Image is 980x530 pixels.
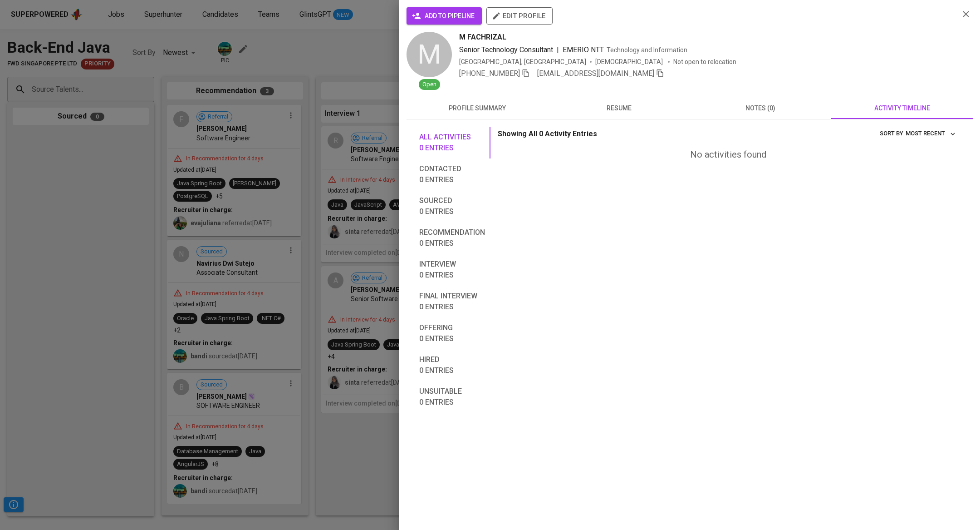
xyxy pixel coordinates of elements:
span: [PHONE_NUMBER] [459,69,520,78]
p: Showing All 0 Activity Entries [498,129,597,139]
button: edit profile [486,7,553,25]
span: notes (0) [695,103,826,114]
span: Senior Technology Consultant [459,45,553,54]
span: All activities 0 entries [419,132,485,154]
a: edit profile [486,12,553,19]
span: Final interview 0 entries [419,291,485,312]
span: Recommendation 0 entries [419,227,485,249]
span: resume [554,103,684,114]
span: profile summary [412,103,543,114]
span: activity timeline [837,103,967,114]
span: Unsuitable 0 entries [419,386,485,408]
div: [GEOGRAPHIC_DATA], [GEOGRAPHIC_DATA] [459,57,586,66]
span: Most Recent [906,129,956,139]
span: Open [419,80,440,89]
span: [EMAIL_ADDRESS][DOMAIN_NAME] [537,69,654,78]
span: [DEMOGRAPHIC_DATA] [595,57,664,66]
span: EMERIO NTT [563,45,604,54]
span: Contacted 0 entries [419,163,485,185]
span: | [557,45,559,55]
span: sort by [880,130,903,137]
span: add to pipeline [414,10,475,22]
span: Offering 0 entries [419,322,485,344]
span: Technology and Information [607,46,687,54]
button: add to pipeline [407,7,482,25]
p: Not open to relocation [673,57,736,66]
span: Sourced 0 entries [419,195,485,217]
span: M FACHRIZAL [459,32,506,43]
span: edit profile [494,10,545,22]
div: No activities found [498,148,958,161]
div: M [407,32,452,77]
span: Hired 0 entries [419,354,485,376]
span: Interview 0 entries [419,259,485,281]
button: sort by [903,127,958,141]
